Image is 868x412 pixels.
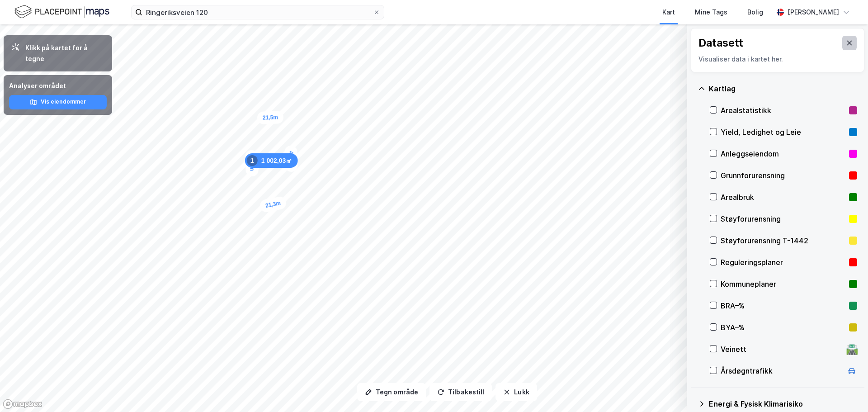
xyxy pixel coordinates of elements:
[721,127,845,137] div: Yield, Ledighet og Leie
[9,95,107,109] button: Vis eiendommer
[846,343,858,355] div: 🛣️
[3,399,42,409] a: Mapbox homepage
[284,146,297,172] div: Map marker
[721,148,845,159] div: Anleggseiendom
[788,7,839,18] div: [PERSON_NAME]
[429,383,492,401] button: Tilbakestill
[662,7,675,18] div: Kart
[721,105,845,116] div: Arealstatistikk
[247,155,258,166] div: 1
[721,365,843,376] div: Årsdøgntrafikk
[25,43,105,64] div: Klikk på kartet for å tegne
[721,322,845,333] div: BYA–%
[721,213,845,224] div: Støyforurensning
[721,344,843,355] div: Veinett
[709,398,857,409] div: Energi & Fysisk Klimarisiko
[14,4,109,20] img: logo.f888ab2527a4732fd821a326f86c7f29.svg
[142,5,373,19] input: Søk på adresse, matrikkel, gårdeiere, leietakere eller personer
[245,153,298,168] div: Map marker
[721,257,845,268] div: Reguleringsplaner
[495,383,537,401] button: Lukk
[257,111,283,124] div: Map marker
[721,279,845,289] div: Kommuneplaner
[823,369,868,412] iframe: Chat Widget
[721,300,845,311] div: BRA–%
[823,369,868,412] div: Kontrollprogram for chat
[357,383,426,401] button: Tegn område
[698,36,743,50] div: Datasett
[721,170,845,181] div: Grunnforurensning
[709,83,857,94] div: Kartlag
[259,196,287,213] div: Map marker
[721,192,845,203] div: Arealbruk
[695,7,727,18] div: Mine Tags
[9,81,107,91] div: Analyser området
[245,150,259,177] div: Map marker
[698,54,857,65] div: Visualiser data i kartet her.
[747,7,763,18] div: Bolig
[721,235,845,246] div: Støyforurensning T-1442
